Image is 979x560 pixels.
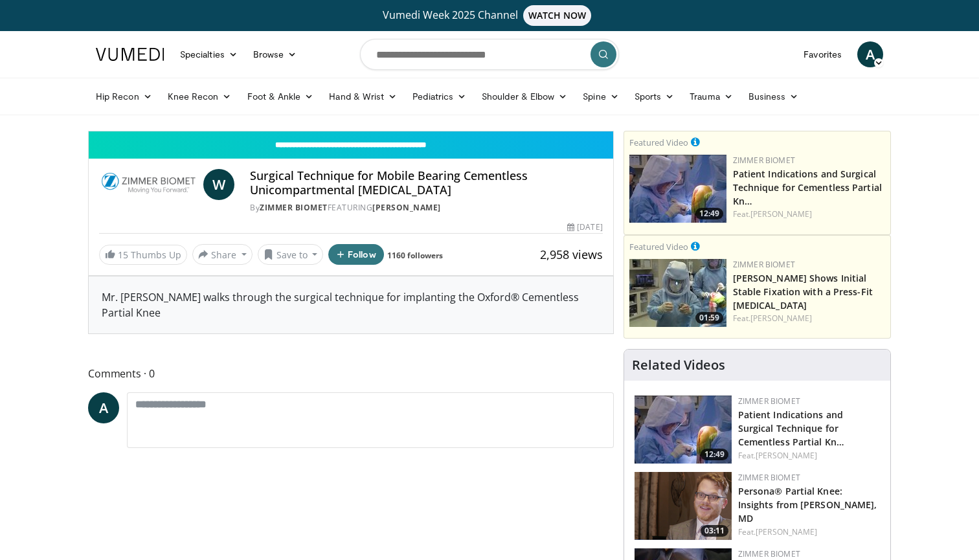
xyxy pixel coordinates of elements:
input: Search topics, interventions [360,39,619,70]
a: Browse [245,41,305,67]
a: Hand & Wrist [321,84,405,109]
h4: Surgical Technique for Mobile Bearing Cementless Unicompartmental [MEDICAL_DATA] [250,169,602,197]
a: [PERSON_NAME] Shows Initial Stable Fixation with a Press-Fit [MEDICAL_DATA] [733,272,873,311]
a: Zimmer Biomet [738,472,800,483]
div: Feat. [738,526,880,538]
a: Foot & Ankle [240,84,322,109]
a: W [203,169,234,200]
a: A [857,41,883,67]
a: [PERSON_NAME] [372,202,441,213]
a: Spine [575,84,626,109]
button: Share [192,244,253,265]
small: Featured Video [629,137,688,148]
span: Comments 0 [88,365,614,382]
a: Sports [627,84,682,109]
a: [PERSON_NAME] [750,313,812,324]
span: 15 [118,249,128,261]
a: Vumedi Week 2025 ChannelWATCH NOW [98,5,881,26]
a: Patient Indications and Surgical Technique for Cementless Partial Kn… [733,168,882,207]
span: WATCH NOW [523,5,592,26]
h4: Related Videos [632,357,725,373]
span: 12:49 [695,208,723,219]
button: Save to [258,244,324,265]
a: 1160 followers [387,250,443,261]
a: Patient Indications and Surgical Technique for Cementless Partial Kn… [738,409,844,448]
a: [PERSON_NAME] [756,526,817,537]
span: 03:11 [701,525,728,537]
a: Hip Recon [88,84,160,109]
small: Featured Video [629,241,688,252]
a: 03:11 [635,472,732,540]
a: Zimmer Biomet [733,155,795,166]
a: 12:49 [635,396,732,464]
img: 6bc46ad6-b634-4876-a934-24d4e08d5fac.150x105_q85_crop-smart_upscale.jpg [629,259,726,327]
div: Feat. [738,450,880,462]
a: Specialties [172,41,245,67]
span: 01:59 [695,312,723,324]
a: 15 Thumbs Up [99,245,187,265]
img: Zimmer Biomet [99,169,198,200]
img: 2c28c705-9b27-4f8d-ae69-2594b16edd0d.150x105_q85_crop-smart_upscale.jpg [635,396,732,464]
a: Zimmer Biomet [738,396,800,407]
button: Follow [328,244,384,265]
div: By FEATURING [250,202,602,214]
a: 01:59 [629,259,726,327]
img: f87a5073-b7d4-4925-9e52-a0028613b997.png.150x105_q85_crop-smart_upscale.png [635,472,732,540]
a: A [88,392,119,423]
a: Zimmer Biomet [738,548,800,559]
a: 12:49 [629,155,726,223]
div: Feat. [733,313,885,324]
a: Zimmer Biomet [260,202,328,213]
a: [PERSON_NAME] [756,450,817,461]
a: Persona® Partial Knee: Insights from [PERSON_NAME], MD [738,485,877,524]
span: 2,958 views [540,247,603,262]
div: Mr. [PERSON_NAME] walks through the surgical technique for implanting the Oxford® Cementless Part... [89,276,613,333]
a: Knee Recon [160,84,240,109]
img: 2c28c705-9b27-4f8d-ae69-2594b16edd0d.150x105_q85_crop-smart_upscale.jpg [629,155,726,223]
img: VuMedi Logo [96,48,164,61]
div: Feat. [733,208,885,220]
a: [PERSON_NAME] [750,208,812,219]
a: Favorites [796,41,850,67]
a: Trauma [682,84,741,109]
a: Business [741,84,807,109]
a: Pediatrics [405,84,474,109]
div: [DATE] [567,221,602,233]
span: 12:49 [701,449,728,460]
a: Zimmer Biomet [733,259,795,270]
a: Shoulder & Elbow [474,84,575,109]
